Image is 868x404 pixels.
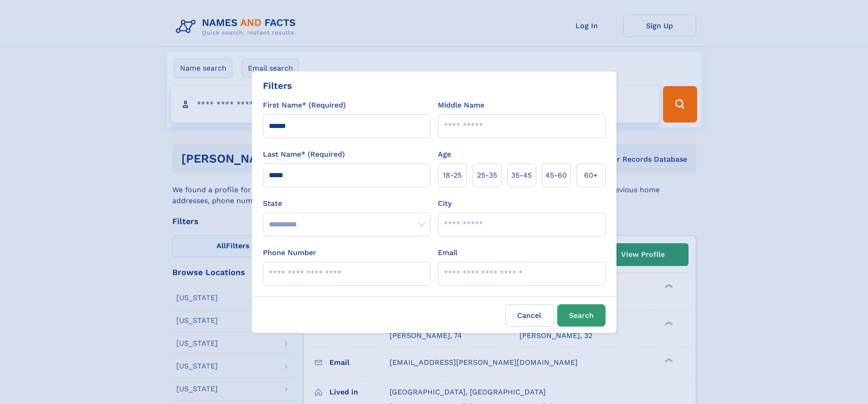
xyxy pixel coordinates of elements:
div: Filters [263,79,292,92]
span: 45‑60 [545,170,567,181]
label: State [263,198,431,209]
label: Last Name* (Required) [263,149,345,160]
label: Age [438,149,451,160]
label: Phone Number [263,247,316,258]
button: Search [557,304,606,327]
span: 25‑35 [477,170,497,181]
span: 18‑25 [443,170,462,181]
span: 35‑45 [511,170,532,181]
span: 60+ [584,170,598,181]
label: City [438,198,452,209]
label: Cancel [505,304,554,327]
label: First Name* (Required) [263,100,346,111]
label: Email [438,247,457,258]
label: Middle Name [438,100,484,111]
